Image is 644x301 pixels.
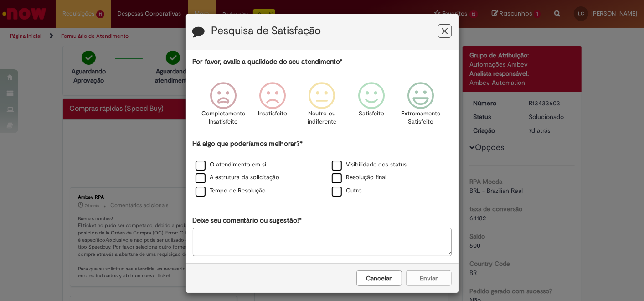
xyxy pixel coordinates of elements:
p: Completamente Insatisfeito [201,109,245,126]
div: Há algo que poderíamos melhorar?* [193,139,452,198]
p: Extremamente Satisfeito [401,109,440,126]
label: Outro [332,187,362,195]
div: Satisfeito [348,75,395,138]
label: Resolução final [332,173,387,182]
label: Tempo de Resolução [196,187,266,195]
div: Completamente Insatisfeito [200,75,247,138]
label: Deixe seu comentário ou sugestão!* [193,216,302,225]
label: A estrutura da solicitação [196,173,280,182]
p: Satisfeito [359,109,384,118]
div: Extremamente Satisfeito [397,75,444,138]
div: Neutro ou indiferente [299,75,345,138]
p: Insatisfeito [258,109,287,118]
label: Pesquisa de Satisfação [211,25,321,37]
label: Por favor, avalie a qualidade do seu atendimento* [193,57,343,67]
div: Insatisfeito [249,75,296,138]
label: O atendimento em si [196,161,267,169]
button: Cancelar [356,270,402,286]
label: Visibilidade dos status [332,161,407,169]
p: Neutro ou indiferente [305,109,338,126]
